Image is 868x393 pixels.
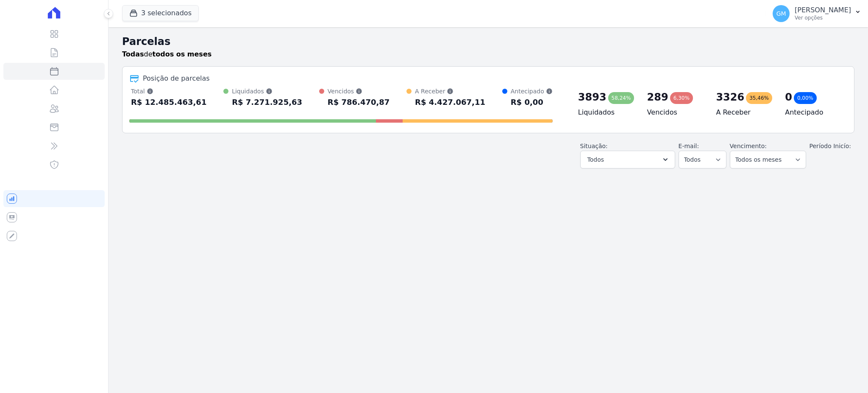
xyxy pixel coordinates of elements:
div: Posição de parcelas [143,73,210,84]
button: 3 selecionados [122,5,199,21]
div: 3893 [578,90,606,104]
p: [PERSON_NAME] [795,6,851,14]
h4: Vencidos [647,107,703,118]
div: R$ 4.427.067,11 [415,95,485,109]
div: 289 [647,90,668,104]
div: 6,30% [670,92,693,104]
h4: Liquidados [578,107,634,118]
strong: todos os meses [153,50,212,58]
p: Ver opções [795,14,851,21]
div: Liquidados [232,87,302,95]
label: Situação: [580,143,608,149]
div: Vencidos [328,87,390,95]
div: Total [131,87,206,95]
div: 58,24% [608,92,634,104]
strong: Todas [122,50,144,58]
button: GM [PERSON_NAME] Ver opções [766,2,868,25]
div: 0 [785,90,792,104]
div: R$ 0,00 [511,95,553,109]
label: E-mail: [679,143,699,149]
h4: Antecipado [785,107,840,118]
label: Período Inicío: [810,143,851,149]
div: A Receber [415,87,485,95]
div: 35,46% [746,92,772,104]
div: 0,00% [794,92,817,104]
div: R$ 12.485.463,61 [131,95,206,109]
label: Vencimento: [730,143,767,149]
span: GM [776,11,786,17]
div: R$ 7.271.925,63 [232,95,302,109]
p: de [122,49,211,59]
h2: Parcelas [122,34,854,49]
div: Antecipado [511,87,553,95]
div: 3326 [716,90,744,104]
h4: A Receber [716,107,771,118]
span: Todos [587,154,604,165]
button: Todos [580,151,675,168]
div: R$ 786.470,87 [328,95,390,109]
